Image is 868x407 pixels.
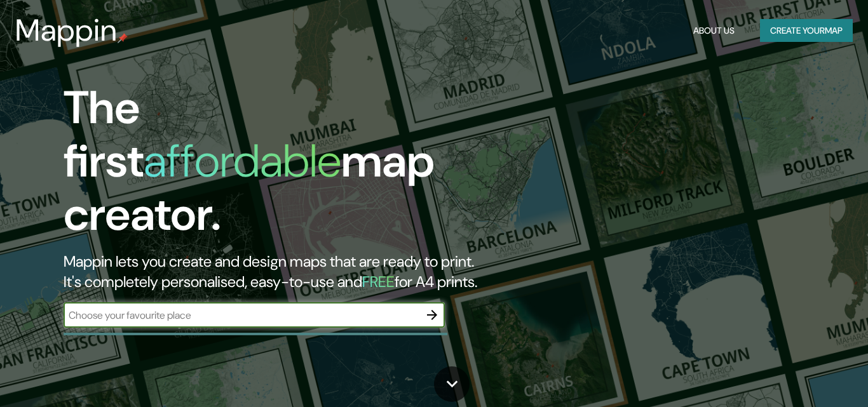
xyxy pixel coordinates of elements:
h5: FREE [362,272,395,291]
input: Choose your favourite place [64,308,419,323]
h3: Mappin [15,13,118,48]
h1: affordable [144,131,341,190]
img: mappin-pin [118,33,128,43]
button: About Us [688,19,740,43]
button: Create yourmap [760,19,853,43]
h1: The first map creator. [64,81,498,251]
h2: Mappin lets you create and design maps that are ready to print. It's completely personalised, eas... [64,251,498,292]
